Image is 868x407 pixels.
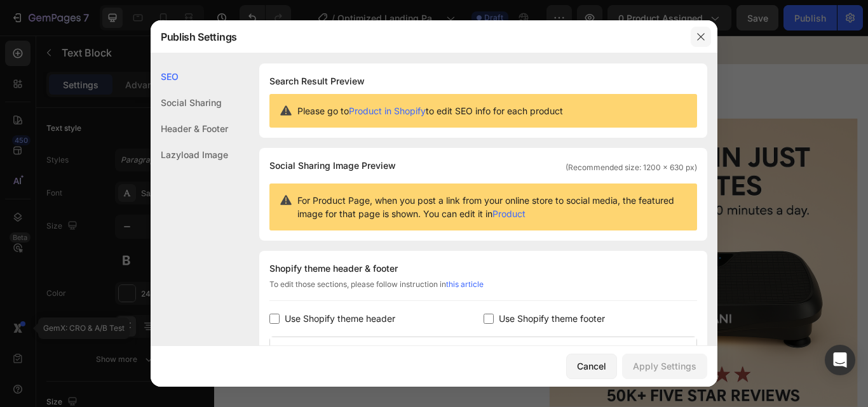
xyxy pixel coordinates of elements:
div: Lazyload Image [151,142,228,168]
p: 92% [60,302,102,330]
span: Social Sharing Image Preview [269,158,396,173]
div: Open Intercom Messenger [825,345,855,375]
p: said they lost 20 pounds within a month. [128,248,309,262]
p: said they wish they bought this earlier. [132,309,304,323]
button: Apply Settings [622,354,707,379]
div: Cancel [577,359,606,373]
div: Header & Footer [151,116,228,142]
span: Use Shopify theme header [285,311,395,326]
button: Cancel [566,354,617,379]
p: 97% [64,180,106,208]
span: (Recommended size: 1200 x 630 px) [566,162,697,173]
a: Product in Shopify [349,105,426,116]
span: For Product Page, when you post a link from your online store to social media, the featured image... [297,194,687,220]
a: this article [446,279,484,289]
div: Shopify theme header & footer [269,261,697,276]
a: Product [492,208,526,219]
h2: Quick & Easy [54,97,310,133]
span: Use Shopify theme footer [499,311,605,326]
div: Social Sharing [151,90,228,116]
p: 94% [55,241,97,269]
div: To edit those sections, please follow instruction in [269,279,697,301]
div: Apply Settings [633,359,696,373]
div: Publish Settings [151,20,684,53]
p: loved how easy it is to burn calories. [137,187,300,201]
div: SEO [151,63,228,90]
span: Please go to to edit SEO info for each product [297,104,563,117]
h1: Search Result Preview [269,74,697,89]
